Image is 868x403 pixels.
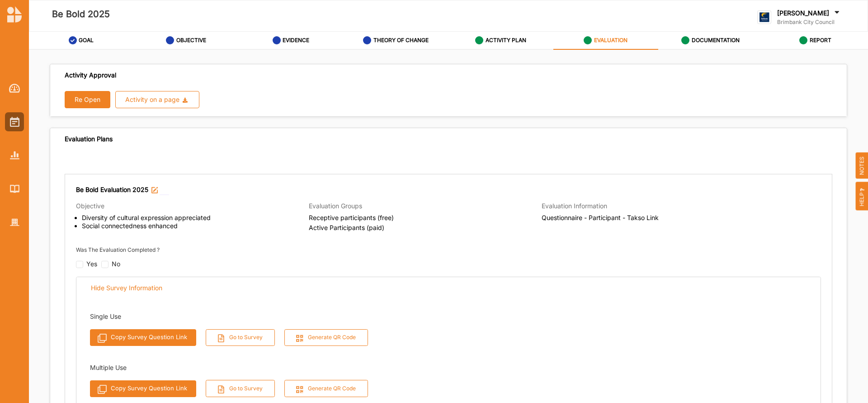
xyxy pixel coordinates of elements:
label: EVIDENCE [283,37,309,44]
button: Activity on a page [115,91,200,108]
img: Activities [10,117,19,127]
a: Go to Survey [198,385,276,392]
div: No [112,259,120,269]
img: Library [10,185,19,192]
span: Receptive participants (free) [309,214,542,222]
img: Dashboard [9,84,20,93]
span: Evaluation Groups [309,202,362,210]
img: Organisation [10,219,19,226]
div: Hide Survey Information [91,284,162,292]
label: EVALUATION [594,37,627,44]
button: Generate QR Code [284,329,368,346]
img: Reports [10,151,19,159]
label: ACTIVITY PLAN [486,37,526,44]
label: GOAL [79,37,94,44]
label: OBJECTIVE [176,37,206,44]
div: Multiple Use [90,363,370,372]
span: Activity Approval [65,71,116,79]
label: Be Bold Evaluation 2025 [76,185,148,194]
label: Was The Evaluation Completed ? [76,246,160,254]
span: Active Participants (paid) [309,224,542,232]
div: Yes [86,259,97,269]
li: Social connectedness enhanced [82,222,309,230]
button: Copy Survey Question Link [90,329,196,346]
img: logo [7,6,22,23]
a: Dashboard [5,79,24,98]
div: Activity on a page [125,96,179,103]
button: Go to Survey [206,329,275,346]
label: REPORT [810,37,831,44]
span: Objective [76,202,104,210]
span: Evaluation Information [542,202,607,210]
label: DOCUMENTATION [692,37,740,44]
span: Questionnaire - Participant - Takso Link [542,214,774,222]
a: Organisation [5,213,24,232]
button: Copy Survey Question Link [90,380,196,397]
div: Evaluation Plans [65,135,113,143]
a: Go to Survey [198,334,276,341]
a: Activities [5,112,24,131]
label: Be Bold 2025 [52,7,110,22]
img: icon [151,187,158,193]
img: logo [757,10,771,24]
a: Library [5,179,24,198]
li: Diversity of cultural expression appreciated [82,214,309,222]
button: Re Open [65,91,110,108]
button: Go to Survey [206,380,275,397]
label: Brimbank City Council [777,19,841,26]
div: Single Use [90,312,370,321]
button: Generate QR Code [284,380,368,397]
label: [PERSON_NAME] [777,9,829,17]
label: THEORY OF CHANGE [373,37,429,44]
a: Reports [5,146,24,165]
